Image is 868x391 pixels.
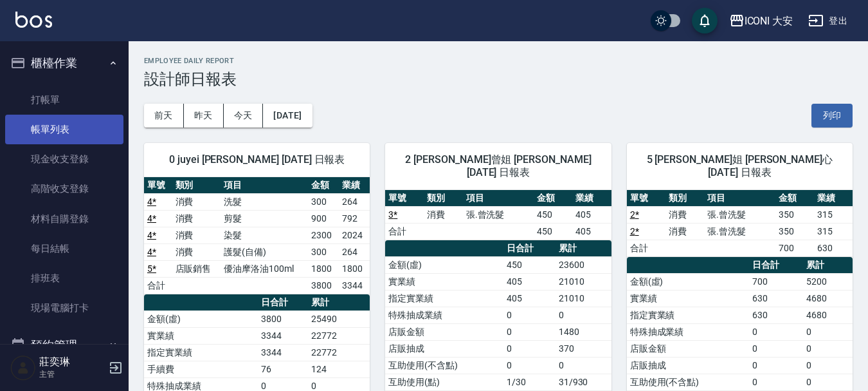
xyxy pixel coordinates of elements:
[385,374,503,390] td: 互助使用(點)
[224,104,264,128] button: 今天
[308,243,339,260] td: 300
[263,104,312,128] button: [DATE]
[184,104,224,128] button: 昨天
[556,307,611,323] td: 0
[385,357,503,374] td: 互助使用(不含點)
[258,310,308,327] td: 3800
[556,273,611,290] td: 21010
[5,329,123,362] button: 預約管理
[534,190,572,207] th: 金額
[144,177,172,194] th: 單號
[503,240,556,257] th: 日合計
[308,210,339,227] td: 900
[749,307,803,323] td: 630
[172,260,221,277] td: 店販銷售
[339,227,370,243] td: 2024
[803,340,853,357] td: 0
[385,256,503,273] td: 金額(虛)
[463,206,534,223] td: 張.曾洗髮
[339,193,370,210] td: 264
[308,344,370,361] td: 22772
[221,210,308,227] td: 剪髮
[308,327,370,344] td: 22772
[556,240,611,257] th: 累計
[503,256,556,273] td: 450
[385,307,503,323] td: 特殊抽成業績
[814,223,853,240] td: 315
[503,357,556,374] td: 0
[5,263,123,293] a: 排班表
[627,340,749,357] td: 店販金額
[749,323,803,340] td: 0
[172,193,221,210] td: 消費
[503,374,556,390] td: 1/30
[172,210,221,227] td: 消費
[704,190,775,207] th: 項目
[5,46,123,80] button: 櫃檯作業
[749,340,803,357] td: 0
[665,206,704,223] td: 消費
[503,273,556,290] td: 405
[627,240,665,256] td: 合計
[5,234,123,263] a: 每日結帳
[339,243,370,260] td: 264
[339,277,370,294] td: 3344
[5,115,123,144] a: 帳單列表
[10,355,36,381] img: Person
[803,9,853,33] button: 登出
[308,310,370,327] td: 25490
[385,340,503,357] td: 店販抽成
[385,323,503,340] td: 店販金額
[308,177,339,194] th: 金額
[503,340,556,357] td: 0
[803,374,853,390] td: 0
[775,223,814,240] td: 350
[803,290,853,307] td: 4680
[308,193,339,210] td: 300
[556,256,611,273] td: 23600
[724,8,799,34] button: ICONI 大安
[144,361,258,377] td: 手續費
[572,223,611,240] td: 405
[15,12,52,28] img: Logo
[803,273,853,290] td: 5200
[556,374,611,390] td: 31/930
[665,223,704,240] td: 消費
[385,273,503,290] td: 實業績
[424,206,462,223] td: 消費
[144,104,184,128] button: 前天
[803,357,853,374] td: 0
[144,70,853,88] h3: 設計師日報表
[572,190,611,207] th: 業績
[627,374,749,390] td: 互助使用(不含點)
[534,223,572,240] td: 450
[692,8,718,33] button: save
[221,243,308,260] td: 護髮(自備)
[144,310,258,327] td: 金額(虛)
[308,227,339,243] td: 2300
[627,307,749,323] td: 指定實業績
[5,144,123,174] a: 現金收支登錄
[385,190,611,240] table: a dense table
[775,206,814,223] td: 350
[172,177,221,194] th: 類別
[258,361,308,377] td: 76
[385,223,424,240] td: 合計
[5,293,123,323] a: 現場電腦打卡
[627,190,853,257] table: a dense table
[39,356,105,368] h5: 莊奕琳
[503,290,556,307] td: 405
[803,323,853,340] td: 0
[814,206,853,223] td: 315
[704,223,775,240] td: 張.曾洗髮
[749,290,803,307] td: 630
[144,327,258,344] td: 實業績
[749,273,803,290] td: 700
[749,357,803,374] td: 0
[144,57,853,65] h2: Employee Daily Report
[5,204,123,234] a: 材料自購登錄
[814,190,853,207] th: 業績
[172,243,221,260] td: 消費
[172,227,221,243] td: 消費
[308,260,339,277] td: 1800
